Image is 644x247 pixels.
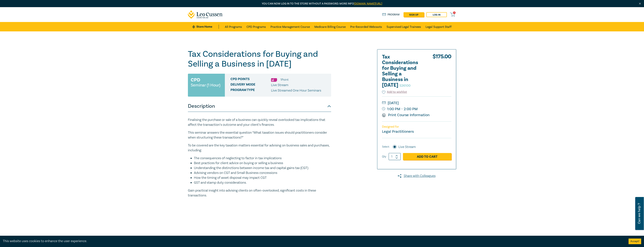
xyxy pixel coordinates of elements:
a: Pre-Recorded Webcasts [350,22,382,31]
small: Legal Practitioners [382,129,414,134]
a: Program [382,13,400,17]
div: $ 175.00 [433,54,451,90]
li: GST and stamp duty considerations. [194,180,331,185]
img: Substantive Law [271,78,277,82]
button: Add to wishlist [382,90,407,94]
li: 1 Point [280,77,289,82]
a: Legal Support Staff [426,22,452,31]
a: All Programs [225,22,242,31]
a: [DOMAIN_NAME][URL] [354,2,382,5]
button: Description [188,101,331,112]
button: Accept cookies [629,239,641,244]
input: 1 [389,153,401,160]
h2: Tax Considerations for Buying and Selling a Business in [DATE] [382,54,423,88]
span: Delivery Mode [230,83,271,88]
label: Qty [382,155,386,159]
div: This website uses cookies to enhance the user experience. [3,239,623,244]
li: How the timing of asset disposal may impact CGT [194,175,331,180]
a: Supervised Legal Trainees [387,22,421,31]
p: You can now log in to the store without a password. More info [188,2,456,6]
p: This seminar answers the essential question “What taxation issues should practitioners consider w... [188,130,331,140]
h1: Tax Considerations for Buying and Selling a Business in [DATE] [188,49,331,69]
a: Practice Management Course [270,22,310,31]
p: Designed for [382,125,451,129]
a: CPD Programs [247,22,266,31]
p: Gain practical insight into advising clients on often-overlooked, significant costs in these tran... [188,188,331,198]
a: Medicare Billing Course [314,22,346,31]
a: Log in [426,12,447,17]
h3: CPD [191,77,200,83]
span: Can we help ? [637,199,641,228]
li: Advising vendors on CGT and Small Business concessions [194,170,331,175]
small: [DATE] [382,100,451,106]
p: Live Streamed One Hour Seminars [271,88,321,93]
small: S26100 [399,83,410,88]
small: Seminar (1 Hour) [191,83,220,87]
li: Best practices for client advice on buying or selling a business [194,161,331,166]
span: Program type [230,88,271,93]
li: Understanding the distinctions between income tax and capital gains tax (CGT) [194,166,331,170]
p: To be covered are the key taxation matters essential for advising on business sales and purchases... [188,143,331,153]
span: Select: [382,145,390,149]
a: Add to Cart [403,153,451,160]
small: 1:00 PM - 2:00 PM [382,106,451,112]
a: Store Home [192,25,219,29]
span: 0 [453,11,456,14]
label: Live Stream [398,145,416,149]
span: CPD Points [230,77,271,82]
li: The consequences of neglecting to factor in tax implications [194,156,331,161]
span: Live Stream [271,83,288,87]
p: Finalising the purchase or sale of a business can quickly reveal overlooked tax implications that... [188,117,331,127]
img: Close [638,2,642,5]
a: Print Course Information [382,113,430,117]
a: Share with Colleagues [377,174,456,178]
a: sign up [404,12,424,17]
